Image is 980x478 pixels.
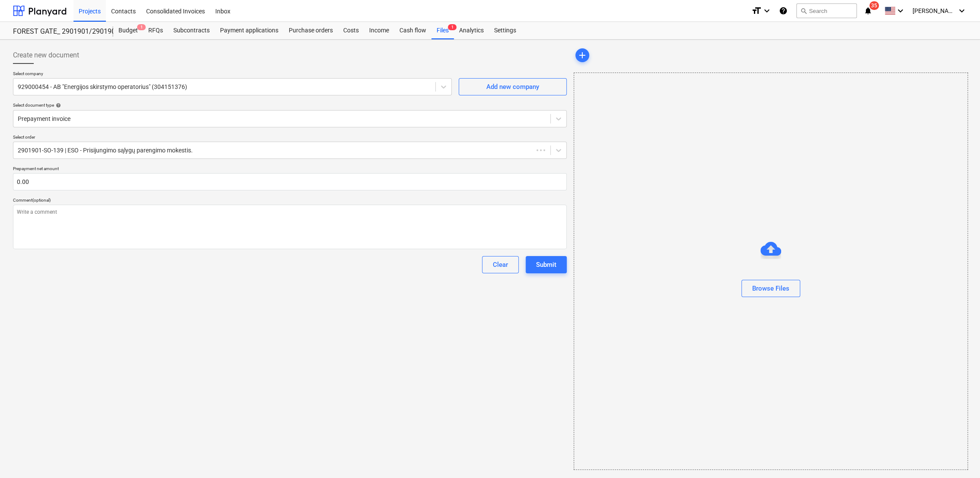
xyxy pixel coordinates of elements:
[752,283,789,294] div: Browse Files
[779,6,788,16] i: Knowledge base
[493,259,508,270] div: Clear
[143,22,168,39] a: RFQs
[762,6,772,16] i: keyboard_arrow_down
[577,50,587,60] span: add
[54,103,61,108] span: help
[137,24,146,30] span: 1
[13,173,567,190] input: Prepayment net amount
[113,22,143,39] div: Budget
[536,259,556,270] div: Submit
[448,24,456,30] span: 1
[913,7,956,14] span: [PERSON_NAME]
[800,7,807,14] span: search
[751,6,762,16] i: format_size
[284,22,338,39] a: Purchase orders
[574,73,968,470] div: Browse Files
[113,22,143,39] a: Budget1
[13,27,103,36] div: FOREST GATE_ 2901901/2901902/2901903
[796,3,857,18] button: Search
[864,6,872,16] i: notifications
[13,50,79,60] span: Create new document
[13,197,567,203] div: Comment (optional)
[869,1,879,10] span: 35
[486,81,539,92] div: Add new company
[459,78,567,95] button: Add new company
[957,6,967,16] i: keyboard_arrow_down
[394,22,431,39] a: Cash flow
[364,22,394,39] a: Income
[13,134,567,142] p: Select order
[526,256,567,273] button: Submit
[482,256,519,273] button: Clear
[454,22,489,39] a: Analytics
[431,22,454,39] div: Files
[13,166,567,173] p: Prepayment net amount
[13,71,452,78] p: Select company
[13,102,567,108] div: Select document type
[215,22,284,39] a: Payment applications
[168,22,215,39] a: Subcontracts
[895,6,906,16] i: keyboard_arrow_down
[741,280,800,297] button: Browse Files
[338,22,364,39] a: Costs
[431,22,454,39] a: Files1
[489,22,521,39] a: Settings
[937,437,980,478] iframe: Chat Widget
